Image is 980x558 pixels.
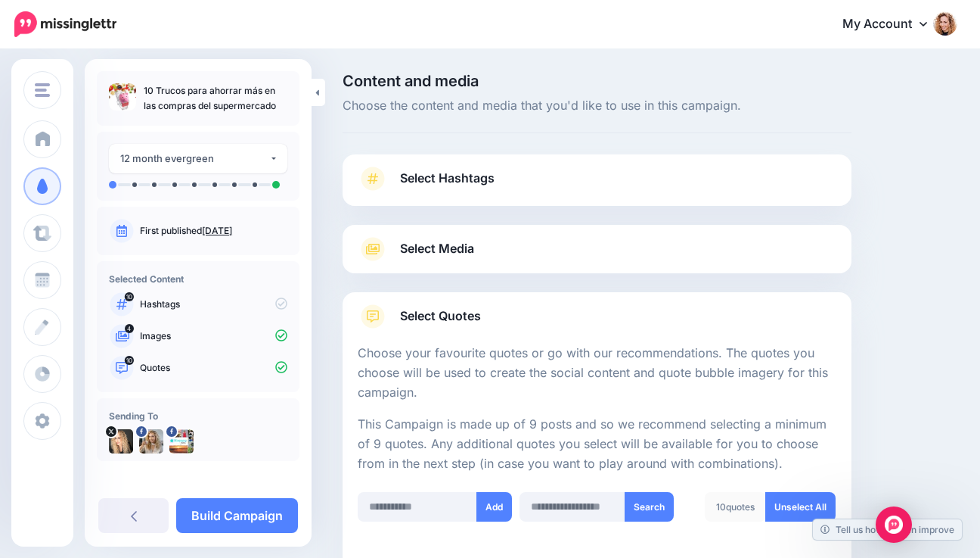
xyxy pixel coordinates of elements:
div: Open Intercom Messenger [876,507,912,543]
span: Select Hashtags [400,168,495,189]
span: Choose the content and media that you'd like to use in this campaign. [343,96,851,116]
button: 12 month evergreen [109,144,287,173]
img: VkqFBHNp-19395.jpg [109,429,133,454]
a: Select Hashtags [358,167,836,206]
p: First published [140,224,287,238]
img: 300956291_656264342735230_3286653879521907853_n-bsa28627.jpg [139,429,163,454]
a: Tell us how we can improve [813,519,962,540]
span: Select Quotes [400,306,481,326]
img: menu.png [35,83,50,97]
p: Quotes [140,361,287,375]
p: Images [140,329,287,343]
div: 12 month evergreen [120,150,269,167]
img: 5820f4ce1e6f700ffef136365012ab05_thumb.jpg [109,83,136,111]
img: 1926909_580113285440684_4717716760286375429_n-bsa32623.jpg [169,429,194,454]
a: Unselect All [765,492,836,522]
a: Select Quotes [358,304,836,344]
h4: Selected Content [109,273,287,285]
span: Content and media [343,73,851,89]
p: Choose your favourite quotes or go with our recommendations. The quotes you choose will be used t... [358,344,836,403]
a: Select Media [358,237,836,261]
img: Missinglettr [14,11,116,37]
span: 10 [716,501,726,513]
span: 10 [125,356,134,365]
span: Select Media [400,238,474,259]
span: 10 [125,292,134,301]
p: 10 Trucos para ahorrar más en las compras del supermercado [144,83,287,114]
p: Hashtags [140,298,287,311]
span: 4 [125,324,134,333]
h4: Sending To [109,410,287,422]
a: [DATE] [202,225,232,236]
button: Search [625,492,674,522]
a: My Account [827,6,957,43]
button: Add [476,492,512,522]
div: quotes [705,492,766,522]
p: This Campaign is made up of 9 posts and so we recommend selecting a minimum of 9 quotes. Any addi... [358,415,836,474]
